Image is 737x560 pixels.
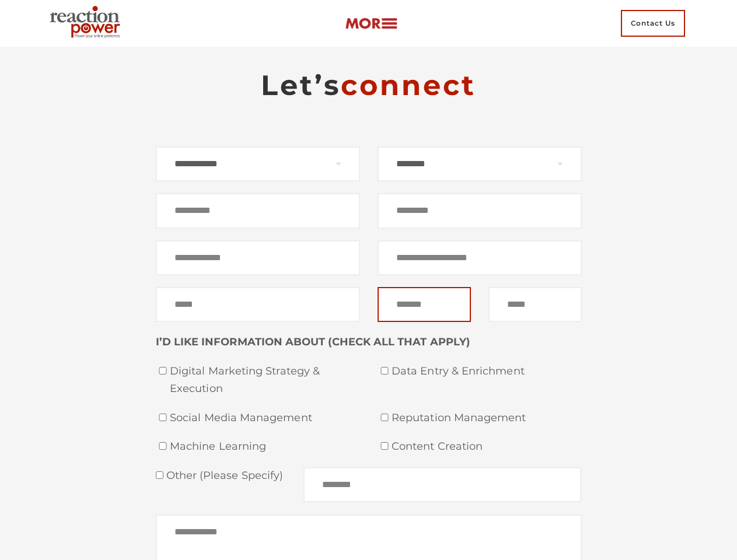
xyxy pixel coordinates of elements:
[392,438,582,456] span: Content Creation
[156,335,470,348] strong: I’D LIKE INFORMATION ABOUT (CHECK ALL THAT APPLY)
[170,438,360,456] span: Machine Learning
[621,10,685,37] span: Contact Us
[392,409,582,427] span: Reputation Management
[163,469,284,482] span: Other (please specify)
[170,409,360,427] span: Social Media Management
[345,17,397,30] img: more-btn.png
[341,68,476,102] span: connect
[45,2,130,44] img: Executive Branding | Personal Branding Agency
[170,363,360,397] span: Digital Marketing Strategy & Execution
[156,68,582,103] h2: Let’s
[392,363,582,380] span: Data Entry & Enrichment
